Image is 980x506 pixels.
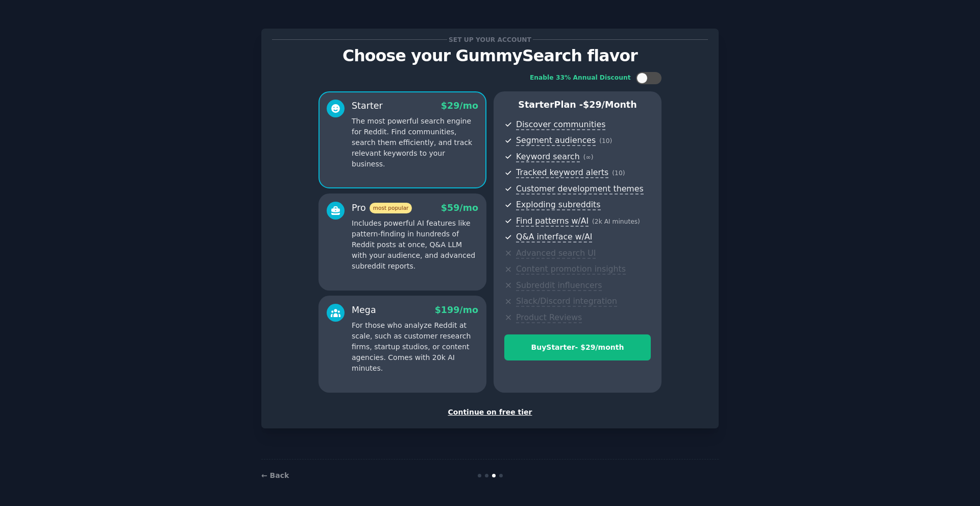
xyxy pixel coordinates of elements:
span: $ 29 /mo [441,101,478,111]
p: The most powerful search engine for Reddit. Find communities, search them efficiently, and track ... [352,116,478,170]
p: Includes powerful AI features like pattern-finding in hundreds of Reddit posts at once, Q&A LLM w... [352,218,478,272]
span: Product Reviews [516,312,582,323]
span: Segment audiences [516,135,596,146]
span: Discover communities [516,119,605,130]
span: $ 199 /mo [435,305,478,315]
span: ( 2k AI minutes ) [592,218,640,225]
div: Mega [352,304,376,317]
span: Tracked keyword alerts [516,167,608,178]
span: Slack/Discord integration [516,296,617,307]
div: Continue on free tier [272,407,708,418]
span: Exploding subreddits [516,200,600,210]
button: BuyStarter- $29/month [504,334,651,360]
span: $ 59 /mo [441,203,478,213]
span: $ 29 /month [583,100,637,110]
span: ( 10 ) [612,170,625,177]
span: Advanced search UI [516,248,596,259]
p: Starter Plan - [504,99,651,111]
span: Customer development themes [516,184,644,195]
span: ( 10 ) [599,137,612,144]
p: For those who analyze Reddit at scale, such as customer research firms, startup studios, or conte... [352,320,478,374]
span: Content promotion insights [516,264,626,275]
div: Buy Starter - $ 29 /month [505,342,650,353]
span: Keyword search [516,152,580,162]
span: most popular [370,203,412,213]
span: Q&A interface w/AI [516,232,592,243]
span: Subreddit influencers [516,280,602,291]
p: Choose your GummySearch flavor [272,47,708,65]
div: Enable 33% Annual Discount [530,74,631,83]
span: Set up your account [447,34,533,45]
span: Find patterns w/AI [516,216,589,227]
a: ← Back [261,471,289,479]
span: ( ∞ ) [583,154,594,161]
div: Pro [352,202,412,214]
div: Starter [352,100,383,112]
